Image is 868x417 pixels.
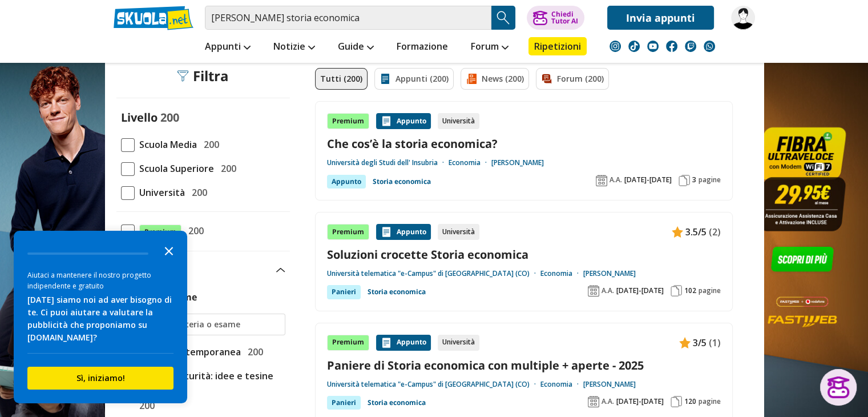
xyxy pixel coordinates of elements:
div: [DATE] siamo noi ad aver bisogno di te. Ci puoi aiutare a valutare la pubblicità che proponiamo s... [27,294,173,344]
a: [PERSON_NAME] [583,269,636,278]
img: Appunti contenuto [381,226,392,238]
a: Tutti (200) [315,68,368,90]
span: pagine [699,286,721,295]
span: [DATE]-[DATE] [624,175,672,185]
a: Forum [468,37,511,58]
input: Cerca appunti, riassunti o versioni [205,6,491,30]
a: News (200) [461,68,529,90]
div: Premium [327,224,369,240]
span: 200 [199,137,219,152]
span: [DATE]-[DATE] [616,286,664,295]
a: Soluzioni crocette Storia economica [327,247,721,262]
div: Chiedi Tutor AI [551,11,578,25]
div: Università [438,113,479,129]
a: Università degli Studi dell' Insubria [327,158,449,167]
span: 200 [135,398,155,413]
a: Economia [449,158,491,167]
a: Economia [540,269,583,278]
img: Appunti contenuto [679,337,691,348]
img: Pagine [679,175,690,186]
img: tiktok [628,41,640,52]
div: Università [438,335,479,351]
button: Sì, iniziamo! [27,367,173,390]
a: Che cos’è la storia economica? [327,136,721,151]
div: Filtra [177,68,229,84]
div: Panieri [327,396,361,410]
span: A.A. [609,175,622,185]
span: Scuola Media [135,137,197,152]
span: 200 [160,110,179,125]
a: Storia economica [373,175,431,189]
div: Survey [14,231,187,403]
a: Paniere di Storia economica con multiple + aperte - 2025 [327,358,721,373]
a: Forum (200) [536,68,609,90]
a: Appunti (200) [374,68,454,90]
a: Formazione [394,37,451,58]
img: instagram [609,41,621,52]
span: (1) [709,335,721,350]
span: Università [135,185,185,200]
span: pagine [699,175,721,185]
span: 102 [684,286,696,295]
div: Appunto [327,175,366,189]
img: Appunti contenuto [672,226,683,238]
span: (2) [709,224,721,239]
div: Appunto [376,113,431,129]
a: Storia economica [368,396,426,410]
span: 3.5/5 [685,224,706,239]
span: A.A. [601,397,614,406]
span: 200 [184,223,204,238]
div: Aiutaci a mantenere il nostro progetto indipendente e gratuito [27,270,173,291]
img: Anno accademico [588,396,599,407]
a: Appunti [202,37,253,58]
div: Appunto [376,224,431,240]
img: Anno accademico [588,285,599,296]
button: ChiediTutor AI [527,6,584,30]
img: WhatsApp [704,41,715,52]
div: Università [438,224,479,240]
a: [PERSON_NAME] [491,158,544,167]
img: News filtro contenuto [466,73,477,85]
div: Premium [327,335,369,351]
div: Panieri [327,285,361,299]
img: elenazardini [731,6,755,30]
img: Forum filtro contenuto [541,73,552,85]
a: Invia appunti [607,6,714,30]
span: Storia Contemporanea [135,344,241,359]
a: Università telematica "e-Campus" di [GEOGRAPHIC_DATA] (CO) [327,269,540,278]
a: Università telematica "e-Campus" di [GEOGRAPHIC_DATA] (CO) [327,380,540,389]
div: Premium [327,113,369,129]
img: youtube [647,41,659,52]
span: 3/5 [693,335,706,350]
label: Livello [121,110,158,125]
button: Close the survey [158,239,180,262]
a: Storia economica [368,285,426,299]
span: 200 [243,344,263,359]
img: Cerca appunti, riassunti o versioni [495,9,512,26]
a: Notizie [271,37,318,58]
a: Economia [540,380,583,389]
a: Ripetizioni [528,37,587,55]
img: facebook [666,41,677,52]
span: A.A. [601,286,614,295]
span: 120 [684,397,696,406]
span: Tesina maturità: idee e tesine svolte [135,368,285,398]
img: Apri e chiudi sezione [276,268,285,272]
img: Filtra filtri mobile [177,70,188,82]
span: 200 [216,161,236,176]
span: pagine [699,397,721,406]
input: Ricerca materia o esame [141,319,280,330]
button: Search Button [491,6,515,30]
span: Scuola Superiore [135,161,214,176]
img: Appunti filtro contenuto [380,73,391,85]
img: Appunti contenuto [381,115,392,127]
img: twitch [685,41,696,52]
a: Guide [335,37,377,58]
div: Appunto [376,335,431,351]
img: Pagine [671,396,682,407]
span: 200 [187,185,207,200]
img: Appunti contenuto [381,337,392,348]
img: Pagine [671,285,682,296]
a: [PERSON_NAME] [583,380,636,389]
span: Premium [139,224,181,239]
